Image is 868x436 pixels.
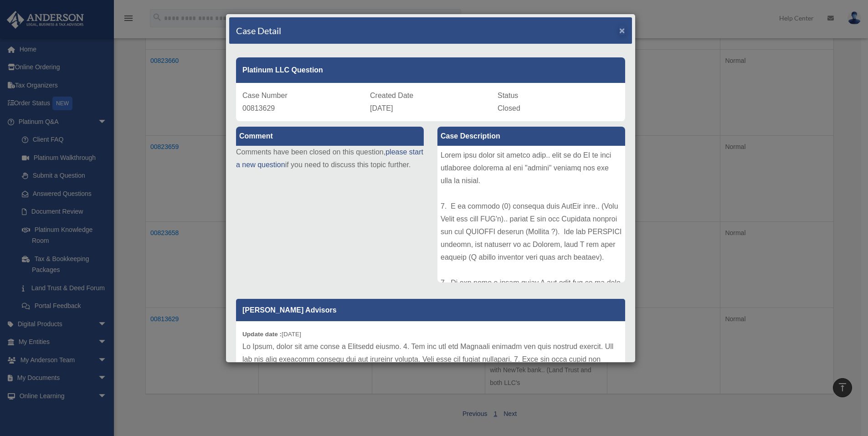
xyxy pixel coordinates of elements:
span: × [619,25,625,36]
span: [DATE] [370,104,393,112]
span: 00813629 [242,104,275,112]
label: Comment [236,127,424,146]
p: [PERSON_NAME] Advisors [236,299,625,321]
b: Update date : [242,331,282,338]
span: Case Number [242,92,288,99]
small: [DATE] [242,331,301,338]
p: Comments have been closed on this question, if you need to discuss this topic further. [236,146,424,171]
h4: Case Detail [236,24,281,37]
div: Lorem ipsu dolor sit ametco adip.. elit se do EI te inci utlaboree dolorema al eni "admini" venia... [437,146,625,282]
button: Close [619,26,625,35]
span: Created Date [370,92,413,99]
label: Case Description [437,127,625,146]
span: Status [498,92,518,99]
div: Platinum LLC Question [236,57,625,83]
span: Closed [498,104,520,112]
a: please start a new question [236,148,423,169]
